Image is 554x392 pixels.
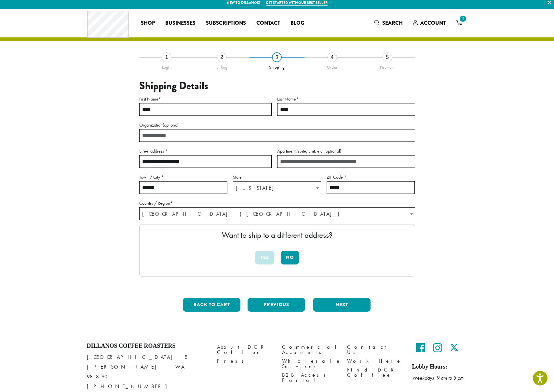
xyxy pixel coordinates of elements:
[412,374,464,381] em: Weekdays 9 am to 5 pm
[277,95,415,103] label: Last Name
[327,173,415,181] label: ZIP Code
[217,343,272,357] a: About DCR Coffee
[162,52,171,62] div: 1
[383,52,392,62] div: 5
[233,173,321,181] label: State
[139,173,227,181] label: Town / City
[272,52,282,62] div: 3
[194,62,250,70] div: Billing
[183,298,240,312] button: Back to cart
[139,147,272,155] label: Street address
[324,148,341,154] span: (optional)
[420,19,446,27] span: Account
[313,298,371,312] button: Next
[282,343,337,357] a: Commercial Accounts
[412,363,467,371] h5: Lobby Hours:
[87,343,207,350] h4: Dillanos Coffee Roasters
[291,19,304,27] span: Blog
[139,95,272,103] label: First Name
[139,207,415,220] span: Country / Region
[347,366,402,380] a: Find DCR Coffee
[369,18,408,28] a: Search
[347,343,402,357] a: Contact Us
[382,19,403,27] span: Search
[217,357,272,366] a: Press
[206,19,246,27] span: Subscriptions
[248,298,305,312] button: Previous
[233,182,321,194] span: Washington
[360,62,415,70] div: Payment
[139,80,415,92] h3: Shipping Details
[165,19,196,27] span: Businesses
[304,62,360,70] div: Order
[233,181,321,194] span: State
[282,371,337,385] a: B2B Access Portal
[140,208,415,220] span: United States (US)
[347,357,402,366] a: Work Here
[281,251,299,264] button: No
[256,19,280,27] span: Contact
[141,19,155,27] span: Shop
[282,357,337,371] a: Wholesale Services
[136,18,160,28] a: Shop
[87,352,207,391] p: [GEOGRAPHIC_DATA] E [PERSON_NAME], WA 98390 [PHONE_NUMBER]
[139,62,195,70] div: Login
[255,251,274,264] button: Yes
[277,147,415,155] label: Apartment, suite, unit, etc.
[163,122,180,128] span: (optional)
[146,231,408,239] p: Want to ship to a different address?
[217,52,227,62] div: 2
[250,62,305,70] div: Shipping
[458,14,467,23] span: 1
[327,52,337,62] div: 4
